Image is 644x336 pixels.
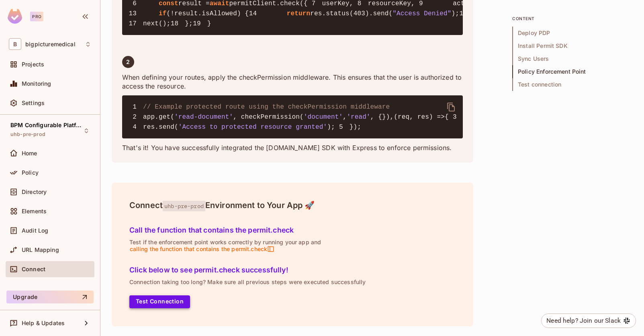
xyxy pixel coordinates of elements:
span: Install Permit SDK [512,39,633,52]
span: 2 [126,59,130,65]
span: return [287,10,311,17]
h5: Call the function that contains the permit.check [129,226,456,234]
span: 5 [335,122,350,132]
p: When defining your routes, apply the checkPermission middleware. This ensures that the user is au... [122,73,463,91]
span: 14 [249,9,263,19]
span: Directory [22,189,47,195]
span: req, res [398,113,429,121]
span: 'document' [304,113,343,121]
span: URL Mapping [22,247,59,253]
p: That's it! You have successfully integrated the [DOMAIN_NAME] SDK with Express to enforce permiss... [122,143,463,152]
p: Test if the enforcement point works correctly by running your app and [129,239,456,253]
span: , {}), [370,113,394,121]
span: 13 [129,9,143,19]
span: uhb-pre-prod [163,201,205,211]
div: Pro [30,12,43,21]
span: Policy Enforcement Point [512,65,633,78]
span: "Access Denied" [393,10,451,17]
span: 'read' [347,113,370,121]
span: 'read-document' [174,113,233,121]
img: SReyMgAAAABJRU5ErkJggg== [8,9,22,24]
span: 1 [129,102,143,112]
span: Elements [22,208,47,214]
span: Help & Updates [22,320,65,326]
span: BPM Configurable Platform [10,122,83,128]
span: Deploy PDP [512,27,633,39]
div: Need help? Join our Slack [546,316,621,326]
button: Upgrade [6,291,94,303]
span: Workspace: bigpicturemedical [25,41,76,47]
span: Home [22,150,37,157]
span: , checkPermission( [233,113,304,121]
span: 18 [170,19,185,29]
button: delete [442,97,461,117]
span: 17 [129,19,143,29]
code: }); [129,103,565,131]
span: Policy [22,169,39,176]
span: Audit Log [22,227,48,234]
p: content [512,15,633,22]
span: res.status( [310,10,353,17]
span: , [343,113,347,121]
span: ); [327,124,335,131]
p: Connection taking too long? Make sure all previous steps were executed successfully [129,279,456,285]
span: { [445,113,449,121]
span: Sync Users [512,52,633,65]
span: ( [394,113,398,121]
span: Test connection [512,78,633,91]
span: Settings [22,100,45,106]
span: (!result.isAllowed) { [167,10,249,17]
span: uhb-pre-prod [10,131,45,138]
span: res.send( [143,124,178,131]
span: 15 [459,9,474,19]
h4: Connect Environment to Your App 🚀 [129,200,456,210]
button: Test Connection [129,295,190,308]
h5: Click below to see permit.check successfully! [129,266,456,274]
span: // Example protected route using the checkPermission middleware [143,103,390,111]
span: if [159,10,167,17]
span: Connect [22,266,45,272]
span: 'Access to protected resource granted' [178,124,327,131]
span: ); [451,10,459,17]
span: Monitoring [22,80,51,87]
span: 403 [354,10,365,17]
span: 19 [193,19,207,29]
span: 2 [129,112,143,122]
span: app.get( [143,113,174,121]
span: ).send( [365,10,393,17]
span: ) => [429,113,445,121]
span: calling the function that contains the permit.check [129,245,275,253]
span: Projects [22,61,44,68]
span: 4 [129,122,143,132]
span: B [9,38,21,50]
